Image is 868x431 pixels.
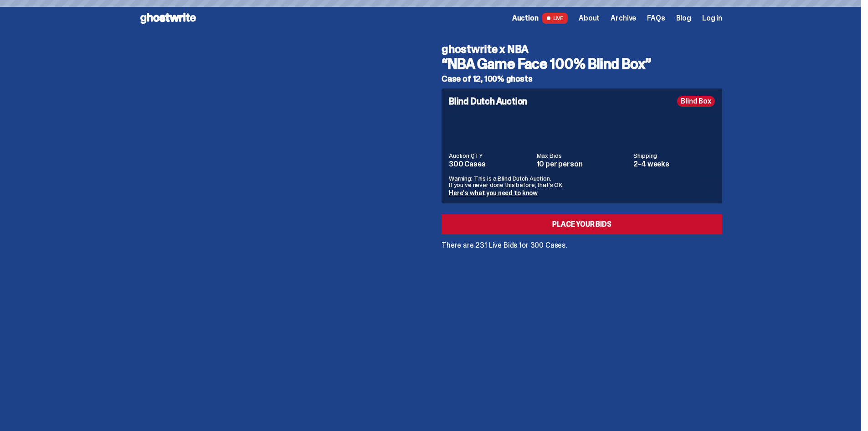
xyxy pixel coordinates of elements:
span: Auction [512,15,539,22]
dt: Auction QTY [449,152,531,159]
dd: 10 per person [537,161,628,168]
dt: Max Bids [537,152,628,159]
h5: Case of 12, 100% ghosts [442,75,722,83]
a: Archive [611,15,636,22]
p: There are 231 Live Bids for 300 Cases. [442,242,722,249]
span: LIVE [542,13,568,24]
a: Blog [676,15,691,22]
h4: Blind Dutch Auction [449,97,527,106]
dt: Shipping [633,152,715,159]
a: Place your Bids [442,214,722,234]
a: Auction LIVE [512,13,568,24]
h4: ghostwrite x NBA [442,44,722,55]
dd: 2-4 weeks [633,161,715,168]
a: About [579,15,600,22]
a: Log in [702,15,722,22]
p: Warning: This is a Blind Dutch Auction. If you’ve never done this before, that’s OK. [449,175,715,188]
div: Blind Box [677,96,715,107]
a: FAQs [647,15,665,22]
h3: “NBA Game Face 100% Blind Box” [442,57,722,71]
a: Here's what you need to know [449,189,538,197]
dd: 300 Cases [449,161,531,168]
